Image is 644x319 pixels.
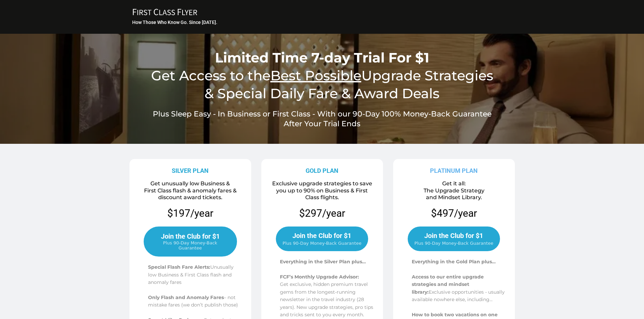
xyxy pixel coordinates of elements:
[412,289,505,302] span: Exclusive opportunities - usually available nowhere else, including...
[280,259,366,265] span: Everything in the Silver Plan plus…
[151,240,230,250] span: Plus 90-Day Money-Back Guarantee
[153,109,492,118] span: Plus Sleep Easy - In Business or First Class - With our 90-Day 100% Money-Back Guarantee
[442,180,466,187] span: Get it all:
[132,207,249,220] p: $197/year
[412,274,484,295] span: Access to our entire upgrade strategies and mindset library:
[426,194,482,201] span: and Mindset Library.
[430,167,478,174] strong: PLATINUM PLAN
[280,274,359,280] span: FCF’s Monthly Upgrade Advisor:
[161,232,220,240] span: Join the Club for $1
[144,227,237,257] a: Join the Club for $1 Plus 90-Day Money-Back Guarantee
[283,241,361,246] span: Plus 90-Day Money-Back Guarantee
[148,264,234,285] span: Unusually low Business & First Class flash and anomaly fares
[205,85,439,102] span: & Special Daily Fare & Award Deals
[132,19,513,25] h3: How Those Who Know Go. Since [DATE].
[172,167,209,174] strong: SILVER PLAN
[408,227,500,251] a: Join the Club for $1 Plus 90-Day Money-Back Guarantee
[280,281,373,318] span: Get exclusive, hidden premium travel gems from the longest-running newsletter in the travel indus...
[292,232,351,240] span: Join the Club for $1
[424,232,483,240] span: Join the Club for $1
[151,67,493,84] span: Get Access to the Upgrade Strategies
[144,187,237,201] span: First Class flash & anomaly fares & discount award tickets.
[299,207,345,220] p: $297/year
[148,264,210,270] span: Special Flash Fare Alerts:
[424,187,484,194] span: The Upgrade Strategy
[215,49,429,66] span: Limited Time 7-day Trial For $1
[412,259,496,265] span: Everything in the Gold Plan plus…
[270,67,361,84] u: Best Possible
[306,167,338,174] strong: GOLD PLAN
[272,180,372,201] span: Exclusive upgrade strategies to save you up to 90% on Business & First Class flights.
[150,180,230,187] span: Get unusually low Business &
[431,207,477,220] p: $497/year
[276,227,368,251] a: Join the Club for $1 Plus 90-Day Money-Back Guarantee
[284,119,360,128] span: After Your Trial Ends
[148,294,224,300] span: Only Flash and Anomaly Fares
[414,241,493,246] span: Plus 90-Day Money-Back Guarantee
